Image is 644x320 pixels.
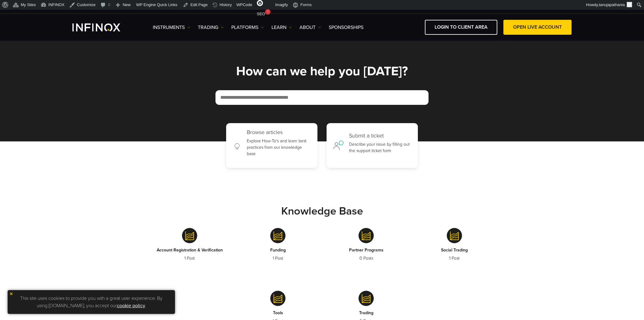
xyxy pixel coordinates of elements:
[349,141,412,154] p: Describe your issue by filling out the support ticket form
[231,24,264,31] a: PLATFORMS
[415,220,494,274] a: Social Trading Social Trading 1 Post
[247,129,311,136] h2: Browse articles
[599,2,625,7] span: tanujapathania
[299,24,321,31] a: ABOUT
[349,247,383,253] p: Partner Programs
[265,9,271,15] div: !
[359,228,374,243] img: Partner Programs
[145,65,499,78] h1: How can we help you [DATE]?
[257,12,265,16] span: SEO
[150,220,229,274] a: Account Registration & Verification Account Registration & Verification 1 Post
[9,292,13,296] img: yellow close icon
[327,123,418,168] a: Submit a ticket
[441,255,468,261] p: 1 Post
[153,24,190,31] a: Instruments
[11,293,172,311] p: This site uses cookies to provide you with a great user experience. By using [DOMAIN_NAME], you a...
[349,133,412,139] h2: Submit a ticket
[270,255,286,261] p: 1 Post
[157,247,223,253] p: Account Registration & Verification
[359,310,373,316] p: Trading
[270,291,285,306] img: Tools
[273,310,283,316] p: Tools
[226,123,317,168] a: Browse articles
[198,24,224,31] a: TRADING
[359,291,374,306] img: Trading
[270,247,286,253] p: Funding
[281,204,363,218] strong: Knowledge Base
[447,228,462,243] img: Social Trading
[503,20,572,35] a: OPEN LIVE ACCOUNT
[247,138,311,157] p: Explore How-To's and learn best practices from our knowledge base
[157,255,223,261] p: 1 Post
[329,24,363,31] a: SPONSORSHIPS
[238,220,317,274] a: Funding Funding 1 Post
[349,255,383,261] p: 0 Posts
[182,228,197,243] img: Account Registration & Verification
[271,24,292,31] a: Learn
[72,23,135,31] a: INFINOX Logo
[425,20,497,35] a: LOGIN TO CLIENT AREA
[441,247,468,253] p: Social Trading
[117,303,145,309] a: cookie policy
[270,228,285,243] img: Funding
[327,220,406,274] a: Partner Programs Partner Programs 0 Posts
